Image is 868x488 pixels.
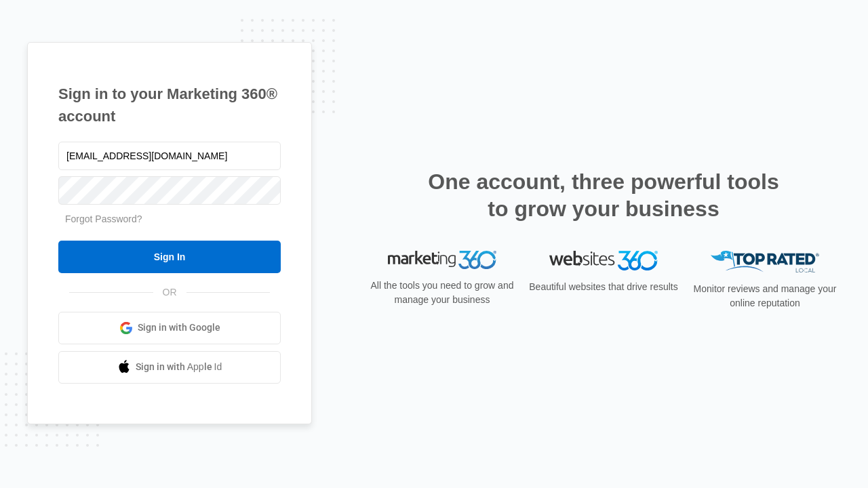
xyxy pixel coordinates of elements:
[549,251,658,270] img: Websites 360
[366,279,518,307] p: All the tools you need to grow and manage your business
[528,280,679,294] p: Beautiful websites that drive results
[136,360,222,374] span: Sign in with Apple Id
[153,285,186,300] span: OR
[58,142,281,170] input: Email
[58,312,281,344] a: Sign in with Google
[711,251,819,273] img: Top Rated Local
[58,351,281,384] a: Sign in with Apple Id
[689,282,841,310] p: Monitor reviews and manage your online reputation
[58,241,281,273] input: Sign In
[138,321,220,335] span: Sign in with Google
[424,168,783,222] h2: One account, three powerful tools to grow your business
[65,213,142,224] a: Forgot Password?
[388,251,496,270] img: Marketing 360
[58,83,281,127] h1: Sign in to your Marketing 360® account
